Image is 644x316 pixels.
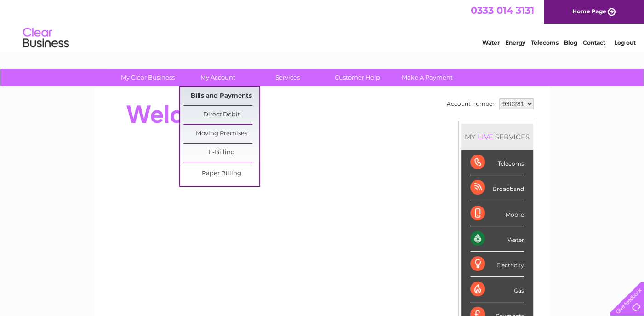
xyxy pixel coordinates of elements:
[470,226,524,252] div: Water
[319,69,395,86] a: Customer Help
[180,69,256,86] a: My Account
[564,39,577,46] a: Blog
[183,125,259,143] a: Moving Premises
[445,96,497,112] td: Account number
[110,69,186,86] a: My Clear Business
[183,165,259,183] a: Paper Billing
[389,69,465,86] a: Make A Payment
[461,124,533,150] div: MY SERVICES
[470,201,524,226] div: Mobile
[614,39,635,46] a: Log out
[23,24,69,52] img: logo.png
[476,132,495,141] div: LIVE
[183,144,259,162] a: E-Billing
[471,5,534,16] a: 0333 014 3131
[183,87,259,105] a: Bills and Payments
[531,39,559,46] a: Telecoms
[470,175,524,201] div: Broadband
[183,106,259,124] a: Direct Debit
[105,5,540,45] div: Clear Business is a trading name of Verastar Limited (registered in [GEOGRAPHIC_DATA] No. 3667643...
[482,39,500,46] a: Water
[470,150,524,175] div: Telecoms
[250,69,325,86] a: Services
[583,39,605,46] a: Contact
[470,277,524,302] div: Gas
[505,39,525,46] a: Energy
[470,252,524,277] div: Electricity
